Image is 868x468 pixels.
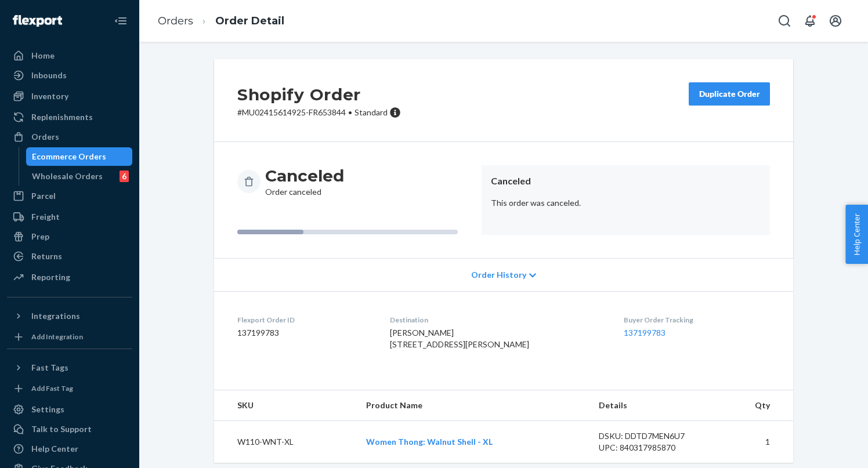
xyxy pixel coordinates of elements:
button: Open Search Box [773,9,796,32]
a: Freight [7,208,132,226]
div: Duplicate Order [699,88,760,100]
dt: Buyer Order Tracking [624,315,770,325]
div: UPC: 840317985870 [599,442,708,454]
header: Canceled [491,175,761,188]
a: Add Integration [7,330,132,344]
h2: Shopify Order [237,82,401,107]
a: Reporting [7,268,132,286]
button: Open account menu [824,9,847,32]
button: Duplicate Order [689,82,770,106]
div: 6 [120,170,129,182]
a: 137199783 [624,328,666,338]
div: Settings [31,404,64,415]
div: Add Fast Tag [31,383,73,393]
dt: Flexport Order ID [237,315,371,325]
th: Qty [717,390,793,421]
a: Order Detail [215,14,284,27]
a: Returns [7,247,132,266]
div: Inventory [31,90,68,102]
a: Inbounds [7,66,132,85]
div: Integrations [31,310,80,322]
dt: Destination [390,315,606,325]
p: This order was canceled. [491,197,761,209]
div: Home [31,50,55,61]
a: Parcel [7,187,132,205]
div: Returns [31,251,62,262]
a: Inventory [7,87,132,106]
div: Inbounds [31,70,67,81]
span: Standard [355,107,388,117]
div: Reporting [31,271,70,283]
td: 1 [717,421,793,463]
div: Prep [31,231,49,242]
a: Wholesale Orders6 [26,167,133,186]
div: Fast Tags [31,362,68,373]
a: Orders [158,14,193,27]
div: Freight [31,211,60,223]
img: Flexport logo [13,15,62,27]
div: Help Center [31,443,78,455]
a: Women Thong: Walnut Shell - XL [366,437,493,447]
div: DSKU: DDTD7MEN6U7 [599,430,708,442]
div: Orders [31,131,59,143]
p: # MU02415614925-FR653844 [237,107,401,118]
iframe: Opens a widget where you can chat to one of our agents [793,433,856,462]
ol: breadcrumbs [149,4,294,38]
span: [PERSON_NAME] [STREET_ADDRESS][PERSON_NAME] [390,328,529,349]
td: W110-WNT-XL [214,421,357,463]
a: Orders [7,128,132,146]
div: Wholesale Orders [32,170,103,182]
a: Replenishments [7,108,132,126]
a: Settings [7,400,132,419]
button: Fast Tags [7,358,132,377]
a: Add Fast Tag [7,382,132,396]
div: Replenishments [31,111,93,123]
th: Details [589,390,717,421]
th: SKU [214,390,357,421]
div: Talk to Support [31,423,92,435]
a: Prep [7,227,132,246]
a: Home [7,46,132,65]
h3: Canceled [265,165,344,186]
th: Product Name [357,390,589,421]
button: Open notifications [798,9,822,32]
button: Talk to Support [7,420,132,438]
a: Ecommerce Orders [26,147,133,166]
a: Help Center [7,440,132,458]
button: Close Navigation [109,9,132,32]
div: Order canceled [265,165,344,198]
button: Help Center [845,205,868,264]
span: Order History [471,269,526,281]
div: Add Integration [31,332,83,342]
span: • [348,107,352,117]
div: Parcel [31,190,56,202]
div: Ecommerce Orders [32,151,106,162]
dd: 137199783 [237,327,371,339]
button: Integrations [7,307,132,325]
